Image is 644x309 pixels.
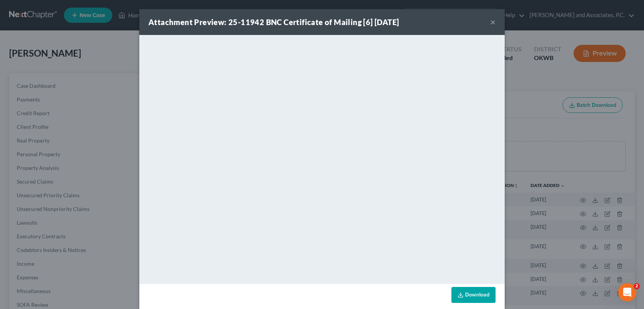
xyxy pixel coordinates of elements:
[139,35,505,282] iframe: <object ng-attr-data='[URL][DOMAIN_NAME]' type='application/pdf' width='100%' height='650px'></ob...
[490,17,496,27] button: ×
[148,17,399,27] strong: Attachment Preview: 25-11942 BNC Certificate of Mailing [6] [DATE]
[618,283,636,301] iframe: Intercom live chat
[451,287,496,303] a: Download
[634,283,640,289] span: 2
